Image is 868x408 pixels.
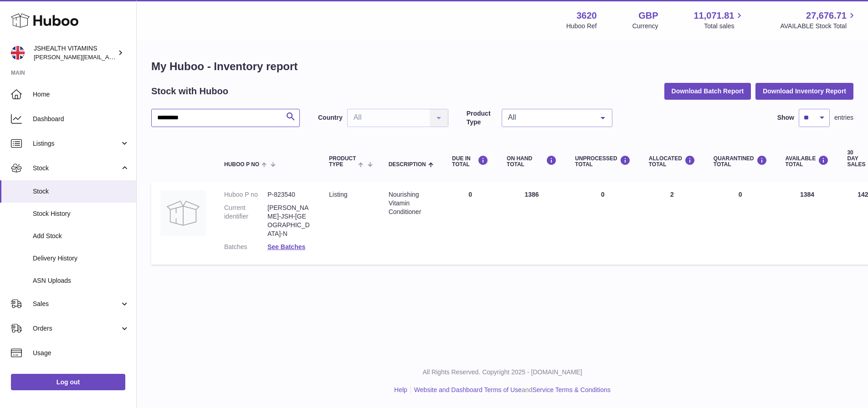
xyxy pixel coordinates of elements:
[329,156,356,168] span: Product Type
[144,368,861,377] p: All Rights Reserved. Copyright 2025 - [DOMAIN_NAME]
[575,155,631,168] div: UNPROCESSED Total
[566,181,640,265] td: 0
[160,190,206,236] img: product image
[389,162,426,168] span: Description
[11,46,25,60] img: francesca@jshealthvitamins.com
[443,181,498,265] td: 0
[33,209,129,218] span: Stock History
[151,59,853,74] h1: My Huboo - Inventory report
[498,181,566,265] td: 1386
[33,187,129,196] span: Stock
[34,53,183,61] span: [PERSON_NAME][EMAIL_ADDRESS][DOMAIN_NAME]
[780,10,857,31] a: 27,676.71 AVAILABLE Stock Total
[33,115,129,123] span: Dashboard
[452,155,488,168] div: DUE IN TOTAL
[507,155,557,168] div: ON HAND Total
[576,10,597,22] strong: 3620
[11,374,125,390] a: Log out
[224,204,267,238] dt: Current identifier
[389,190,434,216] div: Nourishing Vitamin Conditioner
[467,109,497,127] label: Product Type
[224,243,267,251] dt: Batches
[638,10,658,22] strong: GBP
[649,155,695,168] div: ALLOCATED Total
[33,164,120,173] span: Stock
[33,276,129,285] span: ASN Uploads
[755,83,853,99] button: Download Inventory Report
[33,300,120,308] span: Sales
[224,190,267,199] dt: Huboo P no
[777,113,794,122] label: Show
[693,10,745,31] a: 11,071.81 Total sales
[33,90,129,99] span: Home
[786,155,829,168] div: AVAILABLE Total
[664,83,751,99] button: Download Batch Report
[834,113,853,122] span: entries
[414,386,522,393] a: Website and Dashboard Terms of Use
[704,22,745,31] span: Total sales
[714,155,767,168] div: QUARANTINED Total
[566,22,597,31] div: Huboo Ref
[693,10,734,22] span: 11,071.81
[33,232,129,240] span: Add Stock
[34,44,116,61] div: JSHEALTH VITAMINS
[739,191,742,198] span: 0
[33,324,120,333] span: Orders
[267,204,311,238] dd: [PERSON_NAME]-JSH-[GEOGRAPHIC_DATA]-N
[411,386,611,394] li: and
[329,191,347,198] span: listing
[780,22,857,31] span: AVAILABLE Stock Total
[224,162,259,168] span: Huboo P no
[318,113,343,122] label: Country
[776,181,838,265] td: 1384
[640,181,704,265] td: 2
[33,139,120,148] span: Listings
[151,85,228,97] h2: Stock with Huboo
[267,243,305,250] a: See Batches
[267,190,311,199] dd: P-823540
[632,22,658,31] div: Currency
[33,349,129,357] span: Usage
[33,254,129,263] span: Delivery History
[532,386,611,393] a: Service Terms & Conditions
[806,10,847,22] span: 27,676.71
[506,113,594,122] span: All
[394,386,407,393] a: Help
